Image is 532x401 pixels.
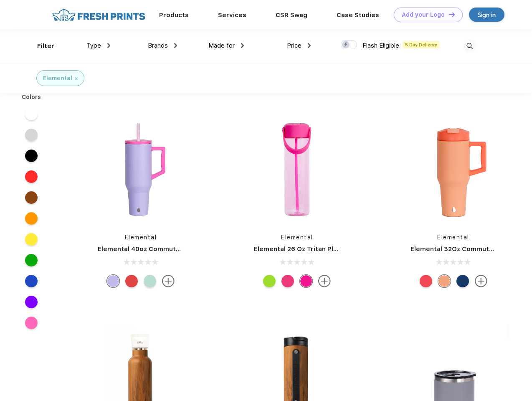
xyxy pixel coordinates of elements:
img: func=resize&h=266 [85,114,196,225]
a: CSR Swag [276,11,307,19]
a: Elemental 32Oz Commuter Tumbler [410,245,524,253]
div: Peach Sunrise [438,275,451,287]
img: dropdown.png [308,43,311,48]
a: Services [218,11,246,19]
span: Price [287,42,301,49]
div: Sign in [478,10,496,20]
div: Red [125,275,138,287]
a: Products [159,11,189,19]
img: dropdown.png [107,43,110,48]
a: Elemental 26 Oz Tritan Plastic Water Bottle [254,245,392,253]
img: more.svg [475,275,487,287]
span: Flash Eligible [362,42,399,49]
div: Colors [15,93,48,102]
img: dropdown.png [241,43,244,48]
a: Elemental [281,234,313,241]
img: dropdown.png [174,43,177,48]
span: 5 Day Delivery [403,41,440,48]
img: desktop_search.svg [463,39,476,53]
div: Hot pink [300,275,312,287]
span: Brands [148,42,168,49]
img: fo%20logo%202.webp [50,8,148,22]
div: Filter [37,41,54,51]
span: Made for [208,42,235,49]
img: func=resize&h=266 [398,114,509,225]
a: Sign in [469,8,504,22]
div: Berries Blast [281,275,294,287]
img: func=resize&h=266 [241,114,352,225]
img: DT [449,12,455,17]
div: Mint Sorbet [144,275,156,287]
div: Red [420,275,432,287]
div: Key lime [263,275,276,287]
img: more.svg [162,275,175,287]
a: Elemental 40oz Commuter Tumbler [98,245,211,253]
a: Elemental [125,234,157,241]
img: filter_cancel.svg [75,77,78,80]
span: Type [86,42,101,49]
div: Elemental [43,74,72,83]
img: more.svg [318,275,331,287]
div: Navy [456,275,469,287]
a: Elemental [437,234,469,241]
div: Lilac Tie Dye [107,275,119,287]
div: Add your Logo [402,11,445,18]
